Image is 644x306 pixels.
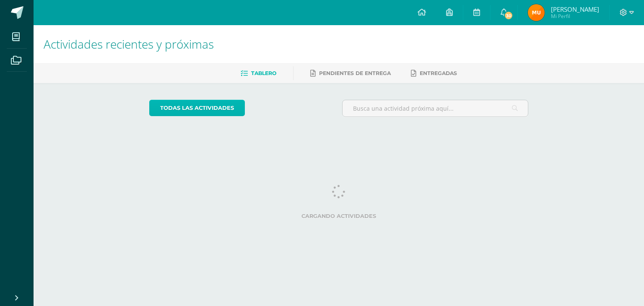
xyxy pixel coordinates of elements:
span: Actividades recientes y próximas [44,36,214,52]
span: Pendientes de entrega [319,70,391,76]
span: Mi Perfil [551,13,599,20]
img: 15f011e8d190402ab5ed84e73936d331.png [528,4,545,21]
span: Tablero [251,70,276,76]
span: [PERSON_NAME] [551,5,599,13]
span: 30 [504,11,513,20]
label: Cargando actividades [149,213,529,219]
a: Tablero [241,67,276,80]
a: todas las Actividades [149,100,245,116]
a: Pendientes de entrega [310,67,391,80]
input: Busca una actividad próxima aquí... [343,100,528,117]
span: Entregadas [420,70,457,76]
a: Entregadas [411,67,457,80]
